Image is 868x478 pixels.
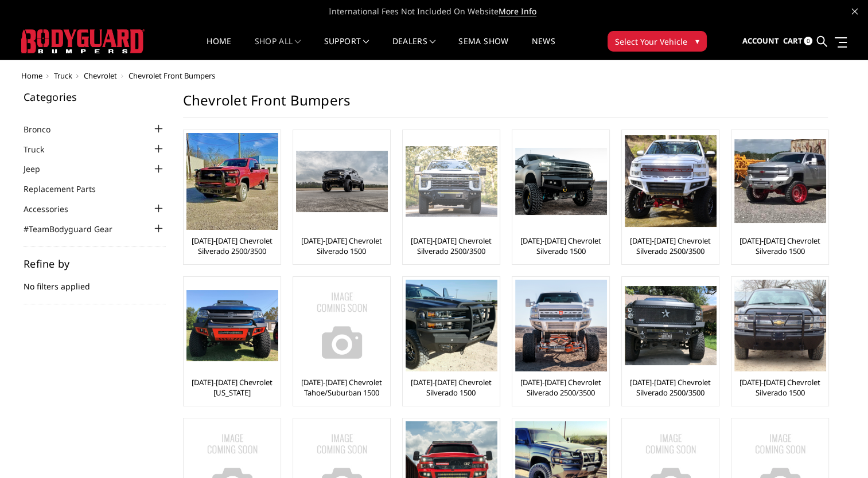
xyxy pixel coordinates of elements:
[742,36,779,46] span: Account
[695,35,699,47] span: ▾
[24,223,127,235] a: #TeamBodyguard Gear
[499,6,536,17] a: More Info
[406,236,497,256] a: [DATE]-[DATE] Chevrolet Silverado 2500/3500
[811,423,868,478] iframe: Chat Widget
[54,70,72,81] a: Truck
[734,377,826,398] a: [DATE]-[DATE] Chevrolet Silverado 1500
[783,26,812,57] a: Cart 0
[24,183,110,195] a: Replacement Parts
[24,92,166,102] h5: Categories
[625,236,716,256] a: [DATE]-[DATE] Chevrolet Silverado 2500/3500
[734,236,826,256] a: [DATE]-[DATE] Chevrolet Silverado 1500
[531,37,555,60] a: News
[24,258,166,269] h5: Refine by
[804,37,812,45] span: 0
[24,163,55,175] a: Jeep
[21,70,42,81] a: Home
[324,37,369,60] a: Support
[783,36,802,46] span: Cart
[129,70,215,81] span: Chevrolet Front Bumpers
[183,92,828,118] h1: Chevrolet Front Bumpers
[608,31,707,52] button: Select Your Vehicle
[406,377,497,398] a: [DATE]-[DATE] Chevrolet Silverado 1500
[186,377,278,398] a: [DATE]-[DATE] Chevrolet [US_STATE]
[24,143,59,155] a: Truck
[24,203,83,215] a: Accessories
[207,37,231,60] a: Home
[615,36,687,48] span: Select Your Vehicle
[625,377,716,398] a: [DATE]-[DATE] Chevrolet Silverado 2500/3500
[296,236,387,256] a: [DATE]-[DATE] Chevrolet Silverado 1500
[21,29,145,53] img: BODYGUARD BUMPERS
[24,123,65,135] a: Bronco
[742,26,779,57] a: Account
[515,236,606,256] a: [DATE]-[DATE] Chevrolet Silverado 1500
[84,70,117,81] a: Chevrolet
[458,37,508,60] a: SEMA Show
[255,37,301,60] a: shop all
[296,280,388,371] img: No Image
[186,236,278,256] a: [DATE]-[DATE] Chevrolet Silverado 2500/3500
[392,37,436,60] a: Dealers
[296,280,387,371] a: No Image
[24,258,166,304] div: No filters applied
[515,377,606,398] a: [DATE]-[DATE] Chevrolet Silverado 2500/3500
[296,377,387,398] a: [DATE]-[DATE] Chevrolet Tahoe/Suburban 1500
